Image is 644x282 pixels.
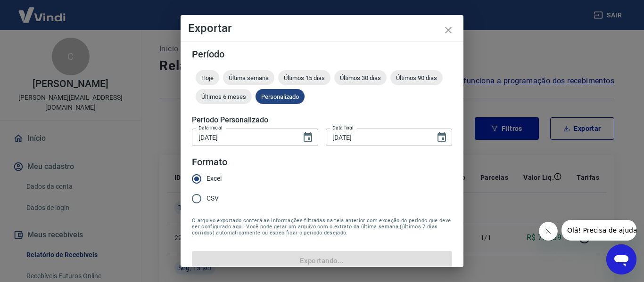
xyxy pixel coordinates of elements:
[278,70,330,85] div: Últimos 15 dias
[223,70,274,85] div: Última semana
[196,70,219,85] div: Hoje
[606,244,636,274] iframe: Botão para abrir a janela de mensagens
[206,193,219,203] span: CSV
[196,93,252,100] span: Últimos 6 meses
[334,74,387,81] span: Últimos 30 dias
[188,23,456,34] h4: Exportar
[539,222,558,241] iframe: Fechar mensagem
[192,218,452,236] span: O arquivo exportado conterá as informações filtradas na tela anterior com exceção do período que ...
[196,74,219,81] span: Hoje
[298,128,317,147] button: Choose date, selected date is 15 de set de 2025
[432,128,451,147] button: Choose date, selected date is 16 de set de 2025
[192,129,295,146] input: DD/MM/YYYY
[437,19,460,41] button: close
[334,70,387,85] div: Últimos 30 dias
[390,70,443,85] div: Últimos 90 dias
[6,7,79,14] span: Olá! Precisa de ajuda?
[278,74,330,81] span: Últimos 15 dias
[206,174,222,184] span: Excel
[561,220,636,241] iframe: Mensagem da empresa
[326,129,429,146] input: DD/MM/YYYY
[192,155,227,169] legend: Formato
[192,115,452,125] h5: Período Personalizado
[332,124,354,131] label: Data final
[196,89,252,104] div: Últimos 6 meses
[256,89,305,104] div: Personalizado
[192,49,452,59] h5: Período
[223,74,274,81] span: Última semana
[256,93,305,100] span: Personalizado
[390,74,443,81] span: Últimos 90 dias
[198,124,223,131] label: Data inicial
